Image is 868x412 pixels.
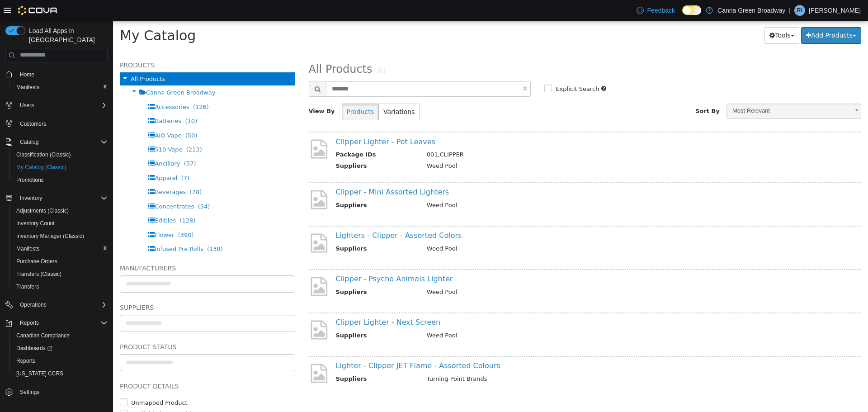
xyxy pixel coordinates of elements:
[7,7,83,23] span: My Catalog
[16,137,42,147] button: Catalog
[16,270,61,278] span: Transfers (Classic)
[20,194,42,202] span: Inventory
[2,192,111,204] button: Inventory
[13,82,43,93] a: Manifests
[2,99,111,112] button: Users
[223,180,307,191] th: Suppliers
[80,83,96,90] span: (126)
[13,149,75,160] a: Classification (Classic)
[633,1,679,19] a: Feedback
[717,5,785,16] p: Canna Green Broadway
[307,310,728,322] td: Weed Pool
[2,68,111,81] button: Home
[265,83,307,99] button: Variations
[16,386,108,398] span: Settings
[85,182,97,189] span: (54)
[20,301,47,308] span: Operations
[229,83,266,99] button: Products
[77,168,89,175] span: (78)
[9,174,111,186] button: Promotions
[196,341,216,364] img: missing-image.png
[13,281,108,292] span: Transfers
[16,299,108,310] span: Operations
[794,5,805,16] div: Raven Irwin
[42,139,67,146] span: Ancillary
[68,154,76,161] span: (7)
[2,136,111,148] button: Catalog
[9,367,111,380] button: [US_STATE] CCRS
[307,223,728,235] td: Weed Pool
[7,242,182,253] h5: Manufacturers
[582,87,607,94] span: Sort By
[682,5,701,15] input: Dark Mode
[196,255,216,277] img: missing-image.png
[797,5,802,16] span: RI
[72,111,85,118] span: (50)
[809,5,861,16] p: [PERSON_NAME]
[16,118,108,129] span: Customers
[16,258,57,265] span: Purchase Orders
[223,310,307,322] th: Suppliers
[25,26,108,44] span: Load All Apps in [GEOGRAPHIC_DATA]
[223,141,307,152] th: Suppliers
[16,387,43,398] a: Settings
[18,55,52,62] span: All Products
[223,117,322,125] a: Clipper Lighter - Pot Leaves
[9,342,111,355] a: Dashboards
[16,245,39,252] span: Manifests
[613,83,748,98] a: Most Relevant
[13,269,108,279] span: Transfers (Classic)
[16,151,71,158] span: Classification (Classic)
[42,225,90,232] span: Infused Pre Rolls
[9,255,111,268] button: Purchase Orders
[13,175,47,185] a: Promotions
[440,64,486,73] label: Explicit Search
[9,230,111,242] button: Inventory Manager (Classic)
[13,82,108,93] span: Manifests
[72,97,85,104] span: (10)
[9,355,111,367] button: Reports
[9,81,111,94] button: Manifests
[13,243,108,254] span: Manifests
[196,168,216,190] img: missing-image.png
[20,71,34,78] span: Home
[20,388,39,396] span: Settings
[688,6,748,23] button: Add Products
[13,368,108,379] span: Washington CCRS
[196,87,222,94] span: View By
[16,389,82,398] label: Available by Dropship
[196,117,216,139] img: missing-image.png
[13,231,108,242] span: Inventory Manager (Classic)
[9,161,111,174] button: My Catalog (Classic)
[9,268,111,280] button: Transfers (Classic)
[13,355,39,366] a: Reports
[13,162,108,173] span: My Catalog (Classic)
[9,204,111,217] button: Adjustments (Classic)
[16,232,84,240] span: Inventory Manager (Classic)
[16,84,39,91] span: Manifests
[16,137,108,147] span: Catalog
[42,97,68,104] span: Batteries
[789,5,791,16] p: |
[7,321,182,331] h5: Product Status
[13,368,67,379] a: [US_STATE] CCRS
[2,317,111,329] button: Reports
[16,176,44,184] span: Promotions
[16,332,70,339] span: Canadian Compliance
[7,360,182,371] h5: Product Details
[20,319,39,327] span: Reports
[13,330,108,341] span: Canadian Compliance
[42,111,68,118] span: AIO Vape
[71,139,83,146] span: (57)
[13,269,65,279] a: Transfers (Classic)
[94,225,110,232] span: (138)
[223,129,307,141] th: Package IDs
[20,102,34,109] span: Users
[223,341,387,349] a: Lighter - Clipper JET Flame - Assorted Colours
[16,317,108,328] span: Reports
[16,378,75,387] label: Unmapped Product
[9,280,111,293] button: Transfers
[13,256,61,267] a: Purchase Orders
[16,317,42,328] button: Reports
[16,69,38,80] a: Home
